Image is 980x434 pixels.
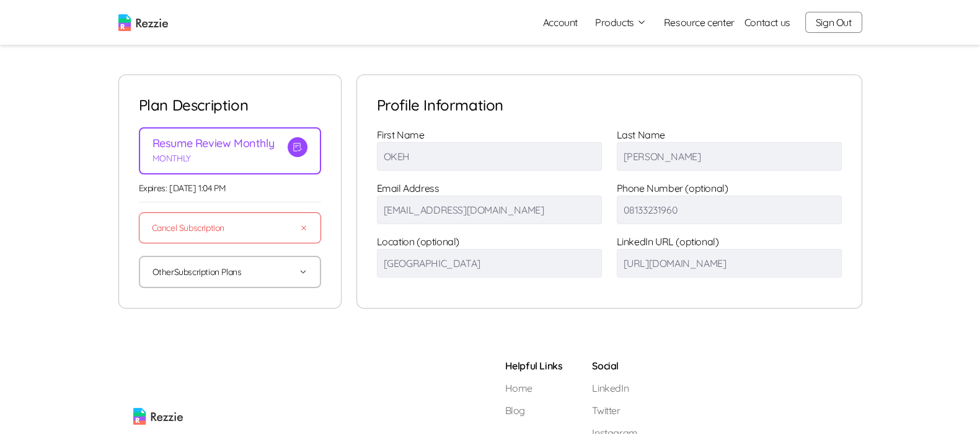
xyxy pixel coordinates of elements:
[617,182,728,194] label: Phone Number (optional)
[152,257,307,287] button: OtherSubscription Plans
[118,14,168,31] img: logo
[139,182,321,194] p: Expires: [DATE] 1:04 PM
[664,15,735,30] a: Resource center
[744,15,790,30] a: Contact us
[377,182,439,194] label: Email Address
[152,152,275,165] p: MONTHLY
[139,212,321,243] button: Cancel Subscription
[377,129,425,141] label: First Name
[592,381,637,396] a: LinkedIn
[617,129,665,141] label: Last Name
[139,95,321,115] p: Plan description
[377,95,842,115] p: Profile Information
[805,12,862,33] button: Sign Out
[377,235,459,248] label: Location (optional)
[595,15,647,30] button: Products
[152,137,275,150] p: Resume Review Monthly
[505,358,563,373] h5: Helpful Links
[505,403,563,418] a: Blog
[592,403,637,418] a: Twitter
[617,235,719,248] label: LinkedIn URL (optional)
[505,381,563,396] a: Home
[533,10,588,35] a: Account
[133,358,183,425] img: rezzie logo
[592,358,637,373] h5: Social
